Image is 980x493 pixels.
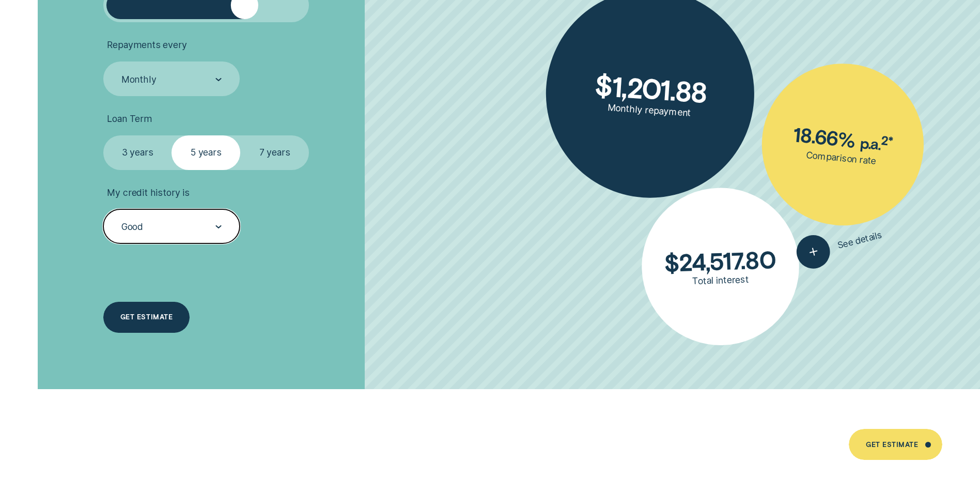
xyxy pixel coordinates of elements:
[793,219,886,272] button: See details
[836,229,883,251] span: See details
[107,187,189,198] span: My credit history is
[121,74,157,85] div: Monthly
[849,429,942,460] a: Get Estimate
[107,39,186,51] span: Repayments every
[121,221,143,233] div: Good
[240,135,309,170] label: 7 years
[120,314,173,320] div: Get estimate
[103,135,172,170] label: 3 years
[172,135,240,170] label: 5 years
[107,113,152,125] span: Loan Term
[103,302,190,333] a: Get estimate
